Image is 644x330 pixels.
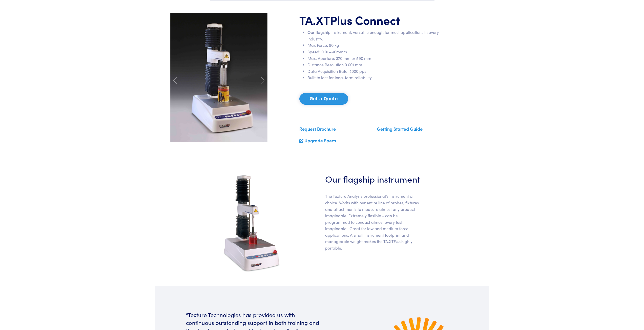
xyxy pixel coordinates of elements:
li: Max Force: 50 kg [307,42,448,49]
li: Distance Resolution 0.001 mm [307,61,448,68]
li: Built to last for long-term reliability [307,74,448,81]
img: ta-xt-plus-cutout.jpg [222,172,281,274]
li: Data Acquisition Rate: 2000 pps [307,68,448,75]
a: Upgrade Specs [304,137,336,144]
a: Getting Started Guide [377,126,423,132]
span: Plus [394,238,401,244]
img: carousel-ta-xt-plus-petfood.jpg [170,13,267,142]
span: Plus Connect [330,12,400,28]
button: Get a Quote [299,93,348,105]
li: Our flagship instrument, versatile enough for most applications in every industry. [307,29,448,42]
h1: TA.XT [299,13,448,27]
a: Request Brochure [299,126,336,132]
li: Speed: 0.01—40mm/s [307,49,448,55]
h3: Our flagship instrument [325,172,422,185]
li: Max. Aperture: 370 mm or 590 mm [307,55,448,62]
p: The Texture Analysis professional’s instrument of choice. Works with our entire line of probes, f... [325,193,422,251]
